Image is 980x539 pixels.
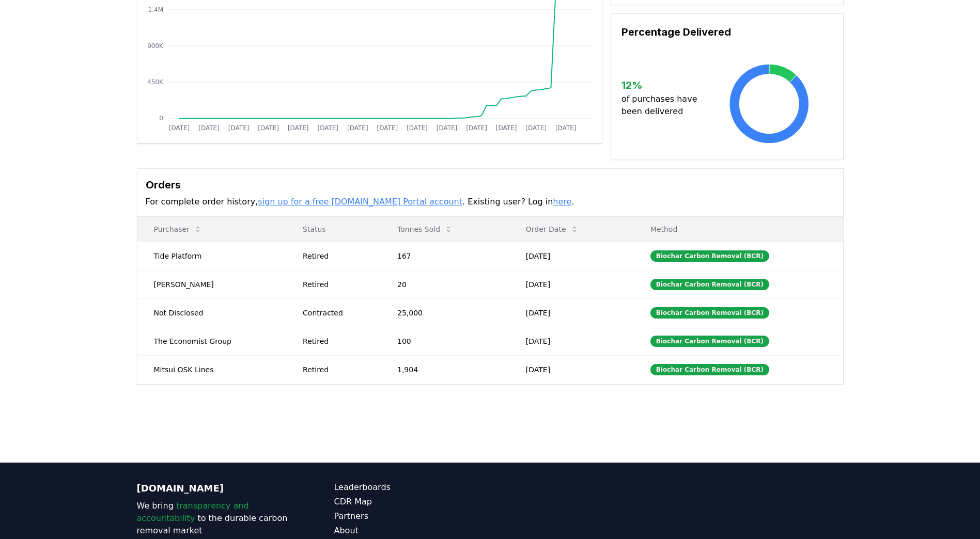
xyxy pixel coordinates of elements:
[317,124,338,132] tspan: [DATE]
[258,197,462,207] a: sign up for a free [DOMAIN_NAME] Portal account
[436,124,457,132] tspan: [DATE]
[555,124,576,132] tspan: [DATE]
[509,270,634,298] td: [DATE]
[137,500,293,537] p: We bring to the durable carbon removal market
[381,298,509,327] td: 25,000
[509,242,634,270] td: [DATE]
[137,270,287,298] td: [PERSON_NAME]
[381,355,509,384] td: 1,904
[146,196,835,208] p: For complete order history, . Existing user? Log in .
[137,501,249,523] span: transparency and accountability
[650,279,769,290] div: Biochar Carbon Removal (BCR)
[198,124,220,132] tspan: [DATE]
[228,124,249,132] tspan: [DATE]
[495,124,517,132] tspan: [DATE]
[303,336,372,346] div: Retired
[137,327,287,355] td: The Economist Group
[509,298,634,327] td: [DATE]
[146,219,210,240] button: Purchaser
[159,115,163,122] tspan: 0
[621,93,706,118] p: of purchases have been delivered
[389,219,461,240] button: Tonnes Sold
[621,24,833,40] h3: Percentage Delivered
[334,510,490,522] a: Partners
[137,242,287,270] td: Tide Platform
[303,251,372,261] div: Retired
[294,224,372,234] p: Status
[147,78,164,86] tspan: 450K
[553,197,571,207] a: here
[137,298,287,327] td: Not Disclosed
[377,124,398,132] tspan: [DATE]
[303,279,372,290] div: Retired
[466,124,487,132] tspan: [DATE]
[509,327,634,355] td: [DATE]
[303,364,372,375] div: Retired
[137,355,287,384] td: Mitsui OSK Lines
[381,327,509,355] td: 100
[650,336,769,347] div: Biochar Carbon Removal (BCR)
[381,242,509,270] td: 167
[525,124,547,132] tspan: [DATE]
[642,224,835,234] p: Method
[621,77,706,93] h3: 12 %
[650,250,769,262] div: Biochar Carbon Removal (BCR)
[650,364,769,375] div: Biochar Carbon Removal (BCR)
[146,177,835,193] h3: Orders
[137,481,293,496] p: [DOMAIN_NAME]
[258,124,279,132] tspan: [DATE]
[347,124,368,132] tspan: [DATE]
[334,496,490,508] a: CDR Map
[303,308,372,318] div: Contracted
[518,219,587,240] button: Order Date
[334,481,490,494] a: Leaderboards
[381,270,509,298] td: 20
[287,124,308,132] tspan: [DATE]
[334,525,490,537] a: About
[650,307,769,319] div: Biochar Carbon Removal (BCR)
[147,42,164,50] tspan: 900K
[168,124,190,132] tspan: [DATE]
[509,355,634,384] td: [DATE]
[407,124,428,132] tspan: [DATE]
[148,6,163,13] tspan: 1.4M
